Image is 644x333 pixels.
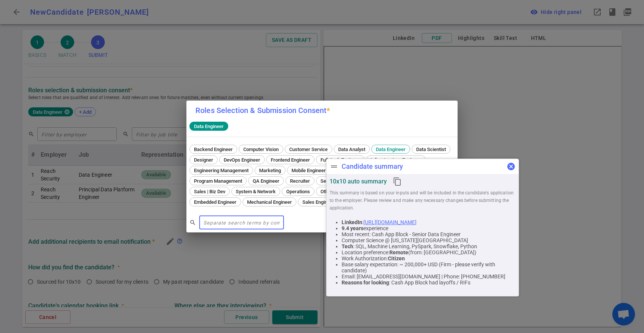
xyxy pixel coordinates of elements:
span: Data Scientist [414,147,449,152]
span: Backend Engineer [191,147,235,152]
span: search [189,219,196,226]
span: Frontend Engineer [268,157,313,163]
span: Computer Vision [241,147,281,152]
input: Separate search terms by comma or space [199,217,284,229]
span: Others [318,189,338,194]
span: QA Engineer [250,178,282,184]
span: Embedded Engineer [191,199,239,205]
span: Program Management [191,178,245,184]
span: Customer Service [287,147,330,152]
span: Engineering Management [191,168,251,173]
span: Recruiter [287,178,313,184]
label: Roles Selection & Submission Consent [195,106,330,115]
span: Sales Engineer [300,199,337,205]
span: Infrastructure Engineer [368,157,424,163]
span: Data Analyst [336,147,368,152]
span: Data Engineer [191,124,227,129]
span: DevOps Engineer [221,157,263,163]
span: Data Engineer [373,147,408,152]
span: Security Engineer [318,178,361,184]
span: Mechanical Engineer [244,199,295,205]
span: Sales | Biz Dev [191,189,228,194]
span: Operations [284,189,313,194]
span: Marketing [256,168,284,173]
span: Mobile Engineer [289,168,328,173]
span: Designer [191,157,216,163]
span: Fullstack Engineer [318,157,363,163]
span: System & Network [233,189,278,194]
